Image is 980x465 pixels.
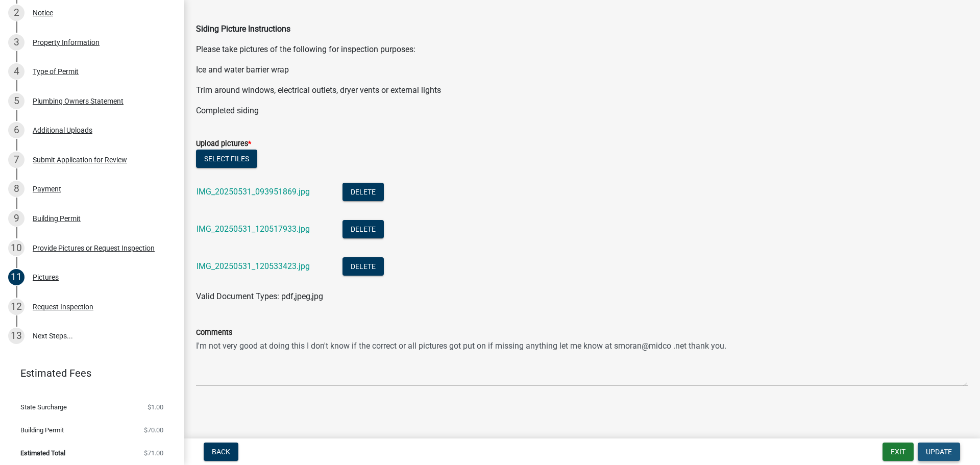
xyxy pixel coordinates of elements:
[196,329,232,336] label: Comments
[33,9,53,16] div: Notice
[33,68,79,75] div: Type of Permit
[196,64,968,76] p: Ice and water barrier wrap
[8,240,24,256] div: 10
[197,261,310,271] a: IMG_20250531_120533423.jpg
[144,427,163,433] span: $70.00
[196,43,968,56] p: Please take pictures of the following for inspection purposes:
[33,97,124,105] div: Plumbing Owners Statement
[197,224,310,234] a: IMG_20250531_120517933.jpg
[8,328,24,344] div: 13
[212,448,230,456] span: Back
[342,220,384,238] button: Delete
[144,450,163,456] span: $71.00
[8,5,24,21] div: 2
[342,183,384,201] button: Delete
[196,105,968,117] p: Completed siding
[33,215,81,222] div: Building Permit
[926,448,952,456] span: Update
[8,122,24,138] div: 6
[33,39,100,46] div: Property Information
[8,152,24,168] div: 7
[8,363,167,383] a: Estimated Fees
[8,93,24,109] div: 5
[342,257,384,276] button: Delete
[33,156,127,163] div: Submit Application for Review
[196,150,257,168] button: Select files
[33,274,59,281] div: Pictures
[8,299,24,315] div: 12
[197,187,310,197] a: IMG_20250531_093951869.jpg
[20,450,65,456] span: Estimated Total
[8,210,24,227] div: 9
[20,404,67,410] span: State Surcharge
[148,404,163,410] span: $1.00
[196,140,251,148] label: Upload pictures
[342,188,384,198] wm-modal-confirm: Delete Document
[342,262,384,272] wm-modal-confirm: Delete Document
[33,185,61,192] div: Payment
[204,443,238,461] button: Back
[8,63,24,80] div: 4
[196,291,323,301] span: Valid Document Types: pdf,jpeg,jpg
[20,427,64,433] span: Building Permit
[196,84,968,96] p: Trim around windows, electrical outlets, dryer vents or external lights
[342,225,384,235] wm-modal-confirm: Delete Document
[33,127,92,134] div: Additional Uploads
[33,244,155,252] div: Provide Pictures or Request Inspection
[8,34,24,51] div: 3
[8,269,24,285] div: 11
[196,24,290,34] strong: Siding Picture Instructions
[8,181,24,197] div: 8
[918,443,960,461] button: Update
[33,303,93,310] div: Request Inspection
[883,443,914,461] button: Exit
